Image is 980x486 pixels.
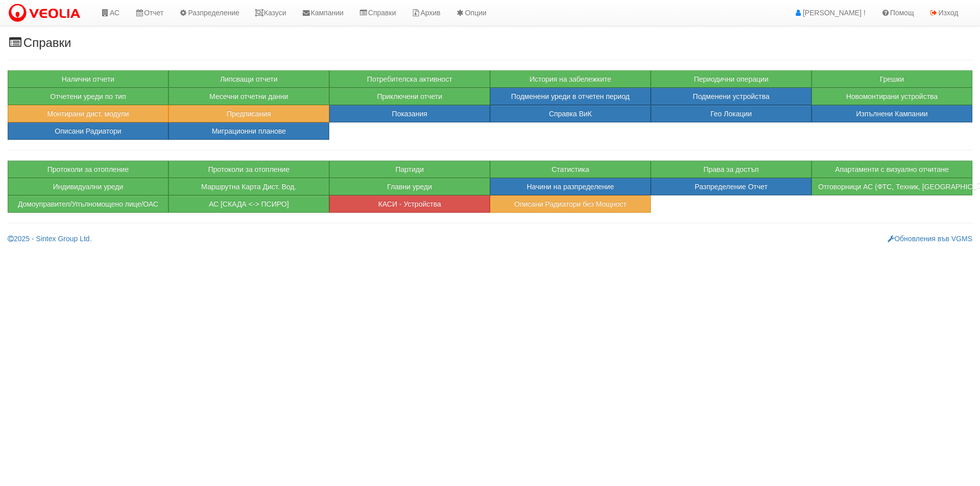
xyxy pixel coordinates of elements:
button: Приключени отчети [329,88,490,105]
button: Главни уреди [329,178,490,195]
button: Потребителска активност [329,70,490,88]
button: Гео Локации [651,105,812,122]
button: Предписания [168,105,329,122]
button: Миграционни планове [168,122,329,140]
button: Новомонтирани устройства [812,88,972,105]
button: Начини на разпределение [490,178,651,195]
button: Статистика [490,161,651,178]
button: Разпределение Отчет [651,178,812,195]
button: Апартаменти с визуално отчитане [812,161,972,178]
button: АС [СКАДА <-> ПСИРО] [168,195,329,213]
button: Месечни отчетни данни [168,88,329,105]
button: Справка ВиК [490,105,651,122]
a: Обновления във VGMS [888,235,972,243]
button: Протоколи за отопление [168,161,329,178]
a: Маршрутна Карта Дист. Вод. [168,178,329,195]
button: Периодични операции [651,70,812,88]
a: 2025 - Sintex Group Ltd. [8,235,92,243]
button: Показания [329,105,490,122]
button: КАСИ - Устройства [329,195,490,213]
img: VeoliaLogo.png [8,3,85,24]
button: Изпълнени Кампании [812,105,972,122]
button: Грешки [812,70,972,88]
button: Подменени устройства [651,88,812,105]
button: Налични отчети [8,70,168,88]
button: Описани Радиатори без Мощност [490,195,651,213]
button: История на забележките [490,70,651,88]
button: Права за достъп [651,161,812,178]
button: Протоколи за отопление [8,161,168,178]
button: Липсващи отчети [168,70,329,88]
button: Монтирани дист. модули [8,105,168,122]
button: Отчетени уреди по тип [8,88,168,105]
h3: Справки [8,36,972,49]
button: Партиди [329,161,490,178]
button: Индивидуални уреди [8,178,168,195]
button: Подменени уреди в отчетен период [490,88,651,105]
button: Описани Радиатори [8,122,168,140]
button: Отговорници АС (ФТС, Техник, [GEOGRAPHIC_DATA]) [812,178,972,195]
button: Домоуправител/Упълномощено лице/ОАС [8,195,168,213]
